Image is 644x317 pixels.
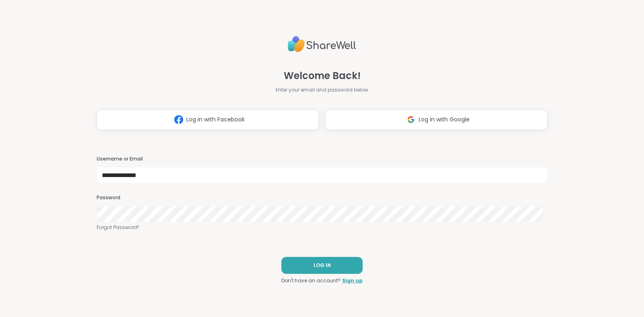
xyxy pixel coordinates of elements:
[419,115,470,124] span: Log in with Google
[97,110,319,130] button: Log in with Facebook
[97,224,547,231] a: Forgot Password?
[97,194,547,201] h3: Password
[281,277,341,284] span: Don't have an account?
[284,69,361,83] span: Welcome Back!
[288,33,356,56] img: ShareWell Logo
[171,112,186,127] img: ShareWell Logomark
[314,262,331,269] span: LOG IN
[325,110,547,130] button: Log in with Google
[281,257,363,274] button: LOG IN
[276,86,368,94] span: Enter your email and password below
[342,277,363,284] a: Sign up
[97,156,547,163] h3: Username or Email
[186,115,245,124] span: Log in with Facebook
[403,112,419,127] img: ShareWell Logomark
